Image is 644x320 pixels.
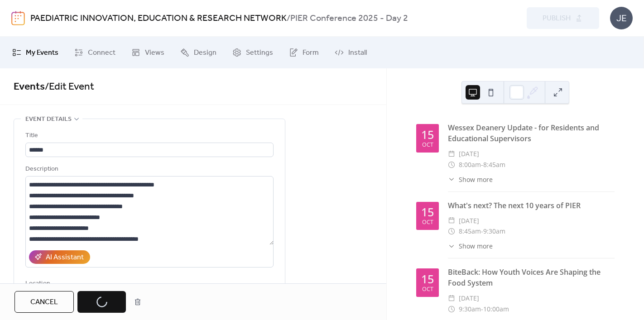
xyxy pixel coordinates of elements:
[29,250,90,264] button: AI Assistant
[448,159,455,170] div: ​
[448,267,615,288] div: BiteBack: How Youth Voices Are Shaping the Food System
[287,10,290,27] b: /
[481,304,483,315] span: -
[459,241,493,251] span: Show more
[421,273,434,285] div: 15
[46,252,84,263] div: AI Assistant
[422,220,433,225] div: Oct
[448,241,455,251] div: ​
[459,304,481,315] span: 9:30am
[448,293,455,304] div: ​
[14,77,45,97] a: Events
[194,48,216,58] span: Design
[481,226,483,237] span: -
[448,226,455,237] div: ​
[421,206,434,218] div: 15
[448,175,493,184] button: ​Show more
[226,40,280,65] a: Settings
[483,226,505,237] span: 9:30am
[422,142,433,148] div: Oct
[459,148,479,159] span: [DATE]
[30,297,58,308] span: Cancel
[67,40,122,65] a: Connect
[328,40,374,65] a: Install
[282,40,326,65] a: Form
[448,304,455,315] div: ​
[25,114,72,125] span: Event details
[25,164,272,175] div: Description
[173,40,223,65] a: Design
[5,40,65,65] a: My Events
[448,122,615,144] div: Wessex Deanery Update - for Residents and Educational Supervisors
[483,304,509,315] span: 10:00am
[30,10,287,27] a: PAEDIATRIC INNOVATION, EDUCATION & RESEARCH NETWORK
[448,200,615,211] div: What's next? The next 10 years of PIER
[14,291,74,313] button: Cancel
[448,175,455,184] div: ​
[348,48,367,58] span: Install
[459,226,481,237] span: 8:45am
[125,40,171,65] a: Views
[481,159,483,170] span: -
[11,11,25,25] img: logo
[448,241,493,251] button: ​Show more
[448,215,455,226] div: ​
[459,215,479,226] span: [DATE]
[448,148,455,159] div: ​
[88,48,115,58] span: Connect
[246,48,273,58] span: Settings
[459,175,493,184] span: Show more
[290,10,408,27] b: PIER Conference 2025 - Day 2
[45,77,94,97] span: / Edit Event
[459,293,479,304] span: [DATE]
[483,159,505,170] span: 8:45am
[303,48,319,58] span: Form
[610,7,633,29] div: JE
[25,278,272,289] div: Location
[26,48,58,58] span: My Events
[459,159,481,170] span: 8:00am
[25,130,272,141] div: Title
[145,48,164,58] span: Views
[422,287,433,292] div: Oct
[421,129,434,140] div: 15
